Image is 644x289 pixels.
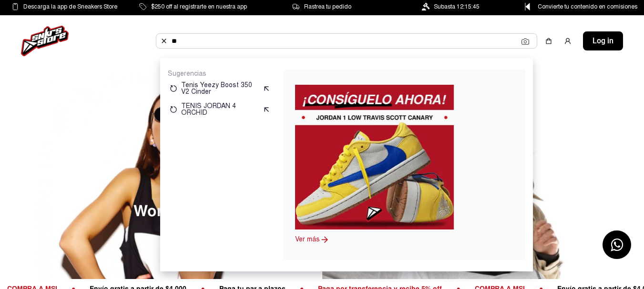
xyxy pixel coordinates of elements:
[295,235,320,243] a: Ver más
[168,70,272,78] p: Sugerencias
[593,35,613,47] span: Log in
[521,3,533,10] img: Control Point Icon
[181,103,259,116] p: TENIS JORDAN 4 ORCHID
[263,85,270,92] img: suggest.svg
[170,106,177,113] img: restart.svg
[133,204,188,219] span: Women
[434,1,480,12] span: Subasta 12:15:45
[304,1,351,12] span: Rastrea tu pedido
[538,1,637,12] span: Convierte tu contenido en comisiones
[151,1,247,12] span: $250 off al registrarte en nuestra app
[21,26,69,56] img: logo
[181,82,259,95] p: Tenis Yeezy Boost 350 V2 Cinder
[263,106,270,113] img: suggest.svg
[564,37,572,45] img: user
[23,1,117,12] span: Descarga la app de Sneakers Store
[521,38,529,45] img: Cámara
[160,37,168,45] img: Buscar
[170,85,177,92] img: restart.svg
[545,37,552,45] img: shopping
